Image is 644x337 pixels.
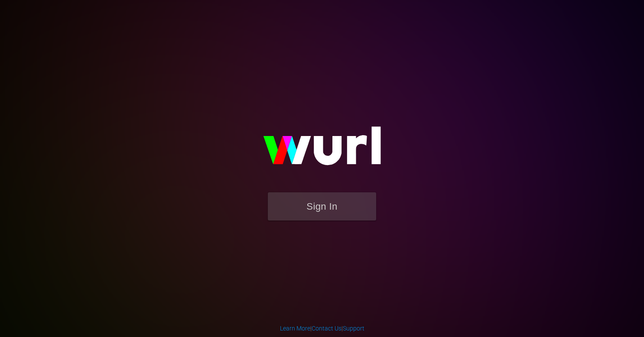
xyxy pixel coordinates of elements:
[235,108,409,192] img: wurl-logo-on-black-223613ac3d8ba8fe6dc639794a292ebdb59501304c7dfd60c99c58986ef67473.svg
[280,324,364,333] div: | |
[343,325,364,332] a: Support
[312,325,342,332] a: Contact Us
[268,192,376,220] button: Sign In
[280,325,310,332] a: Learn More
